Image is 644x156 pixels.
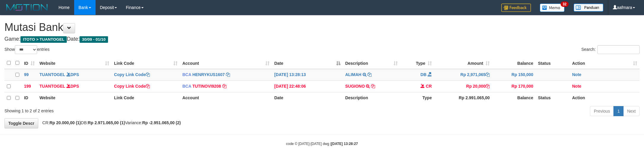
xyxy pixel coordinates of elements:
[39,72,65,77] a: TUANTOGEL
[343,92,400,104] th: Description
[597,45,640,54] input: Search:
[486,84,490,89] a: Copy Rp 20,000 to clipboard
[142,120,181,125] strong: Rp -2.951.065,00 (2)
[22,57,37,69] th: ID: activate to sort column ascending
[371,84,375,89] a: Copy SUGIONO to clipboard
[226,72,230,77] a: Copy HENRYKUS1607 to clipboard
[272,81,343,92] td: [DATE] 22:48:06
[88,120,125,125] strong: Rp 2.971.065,00 (1)
[581,45,640,54] label: Search:
[37,57,112,69] th: Website: activate to sort column ascending
[37,92,112,104] th: Website
[80,36,108,43] span: 30/09 - 01/10
[4,105,264,114] div: Showing 1 to 2 of 2 entries
[536,57,570,69] th: Status
[39,84,65,89] a: TUANTOGEL
[331,142,358,146] strong: [DATE] 13:28:27
[114,84,150,89] a: Copy Link Code
[492,69,536,81] td: Rp 150,000
[20,36,67,43] span: ITOTO > TUANTOGEL
[272,69,343,81] td: [DATE] 13:28:13
[37,69,112,81] td: DPS
[434,92,492,104] th: Rp 2.991.065,00
[572,72,581,77] a: Note
[561,1,569,7] span: 32
[222,84,226,89] a: Copy TUTINOVI9208 to clipboard
[367,72,372,77] a: Copy ALIMAH to clipboard
[4,3,50,12] img: MOTION_logo.png
[180,57,272,69] th: Account: activate to sort column ascending
[24,84,31,89] span: 199
[434,57,492,69] th: Amount: activate to sort column ascending
[492,57,536,69] th: Balance
[623,106,640,116] a: Next
[192,84,221,89] a: TUTINOVI9208
[4,118,38,128] a: Toggle Descr
[4,36,640,42] h4: Game: Date:
[434,81,492,92] td: Rp 20,000
[345,84,365,89] a: SUGIONO
[590,106,614,116] a: Previous
[540,4,565,12] img: Button%20Memo.svg
[4,45,50,54] label: Show entries
[486,72,490,77] a: Copy Rp 2,971,065 to clipboard
[15,45,37,54] select: Showentries
[50,120,81,125] strong: Rp 20.000,00 (1)
[182,72,191,77] span: BCA
[570,57,640,69] th: Action: activate to sort column ascending
[572,84,581,89] a: Note
[434,69,492,81] td: Rp 2,971,065
[492,81,536,92] td: Rp 170,000
[180,92,272,104] th: Account
[112,92,180,104] th: Link Code
[400,92,434,104] th: Type
[536,92,570,104] th: Status
[345,72,361,77] a: ALIMAH
[492,92,536,104] th: Balance
[613,106,624,116] a: 1
[286,142,358,146] small: code © [DATE]-[DATE] dwg |
[501,4,531,12] img: Feedback.jpg
[22,92,37,104] th: ID
[272,92,343,104] th: Date
[39,120,181,125] span: CR: DB: Variance:
[426,84,432,89] span: CR
[400,57,434,69] th: Type: activate to sort column ascending
[570,92,640,104] th: Action
[37,81,112,92] td: DPS
[114,72,150,77] a: Copy Link Code
[421,72,426,77] span: DB
[574,4,603,12] img: panduan.png
[192,72,225,77] a: HENRYKUS1607
[112,57,180,69] th: Link Code: activate to sort column ascending
[272,57,343,69] th: Date: activate to sort column descending
[24,72,29,77] span: 99
[182,84,191,89] span: BCA
[4,21,640,33] h1: Mutasi Bank
[343,57,400,69] th: Description: activate to sort column ascending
